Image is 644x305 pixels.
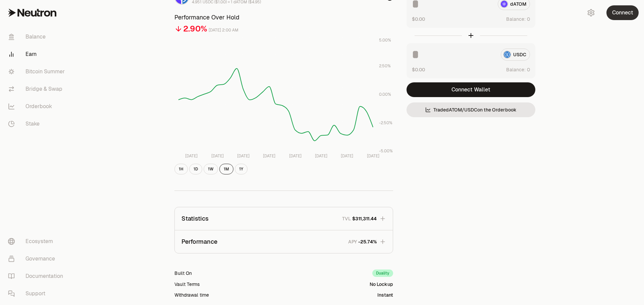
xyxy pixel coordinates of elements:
a: Bridge & Swap [3,80,72,98]
p: Performance [181,237,217,246]
a: Support [3,285,72,302]
a: Ecosystem [3,233,72,250]
tspan: [DATE] [185,153,198,159]
div: 2.90% [183,23,207,34]
button: Connect [606,5,639,20]
div: Built On [174,270,192,277]
button: PerformanceAPY [175,230,393,253]
p: TVL [342,215,351,222]
button: 1D [189,164,202,174]
a: Stake [3,115,72,133]
div: [DATE] 2:00 AM [209,26,238,34]
a: TradedATOM/USDCon the Orderbook [407,102,535,117]
button: 1W [204,164,218,174]
a: Bitcoin Summer [3,63,72,80]
button: $0.00 [412,66,425,73]
tspan: [DATE] [237,153,250,159]
span: Balance: [506,16,526,22]
button: 1H [174,164,188,174]
span: $311,311.44 [352,215,377,222]
p: APY [348,238,357,245]
a: Documentation [3,268,72,285]
button: Connect Wallet [407,82,535,97]
tspan: 2.50% [379,63,391,69]
button: $0.00 [412,15,425,22]
button: 1M [219,164,233,174]
tspan: -5.00% [379,148,393,154]
h3: Performance Over Hold [174,13,393,22]
tspan: [DATE] [341,153,353,159]
tspan: [DATE] [367,153,379,159]
a: Earn [3,46,72,63]
tspan: 5.00% [379,37,391,43]
tspan: [DATE] [211,153,224,159]
tspan: -2.50% [379,120,392,126]
a: Balance [3,28,72,46]
p: Statistics [181,214,209,223]
div: Vault Terms [174,281,200,288]
div: Withdrawal time [174,292,209,298]
tspan: 0.00% [379,92,391,97]
a: Governance [3,250,72,268]
div: Instant [377,292,393,298]
tspan: [DATE] [315,153,327,159]
span: Balance: [506,66,526,73]
button: 1Y [235,164,248,174]
button: StatisticsTVL$311,311.44 [175,207,393,230]
a: Orderbook [3,98,72,115]
div: No Lockup [370,281,393,288]
div: Duality [372,270,393,277]
tspan: [DATE] [289,153,302,159]
tspan: [DATE] [263,153,275,159]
